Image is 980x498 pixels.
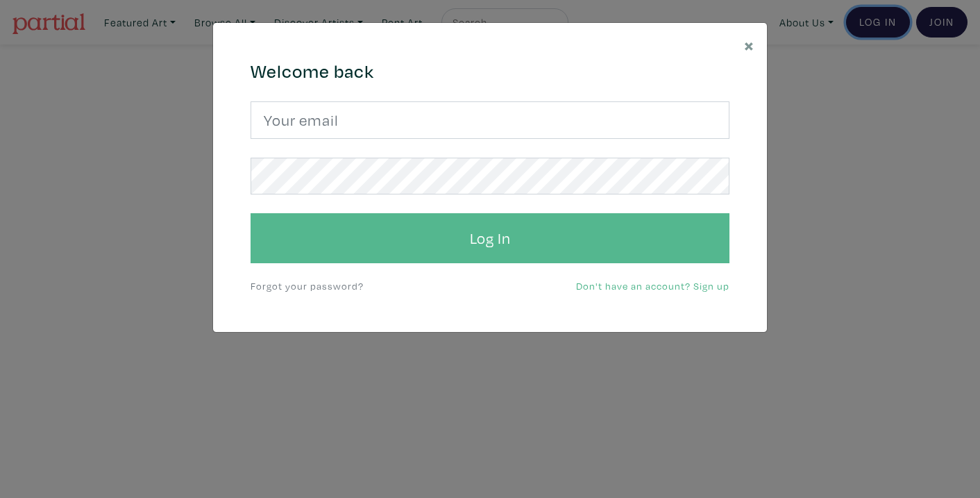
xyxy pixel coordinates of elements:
a: Forgot your password? [251,279,364,292]
span: × [744,33,754,57]
a: Don't have an account? Sign up [576,279,729,292]
button: Log In [251,213,729,263]
button: Close [732,23,767,67]
h4: Welcome back [251,60,729,83]
input: Your email [251,101,729,139]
